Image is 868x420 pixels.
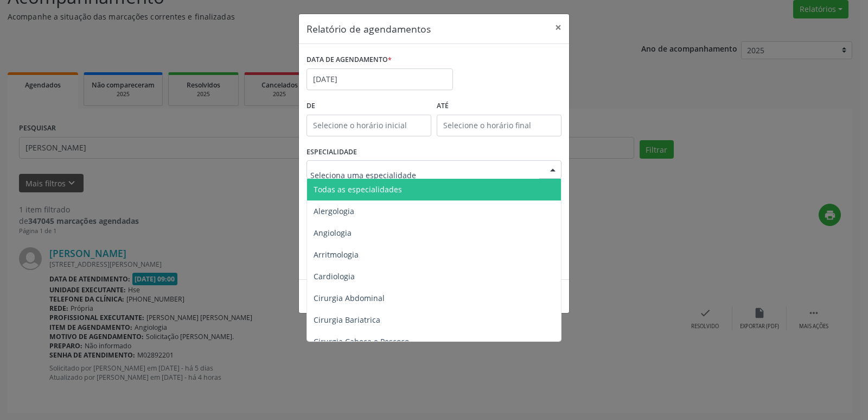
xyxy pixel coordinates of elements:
span: Todas as especialidades [314,184,402,195]
label: ESPECIALIDADE [307,144,357,161]
span: Cirurgia Bariatrica [314,315,380,325]
span: Arritmologia [314,249,359,260]
span: Angiologia [314,228,352,238]
input: Seleciona uma especialidade [310,164,539,186]
input: Selecione o horário inicial [307,115,431,136]
input: Selecione uma data ou intervalo [307,68,453,90]
label: De [307,98,431,115]
span: Cardiologia [314,271,355,281]
label: ATÉ [437,98,561,115]
label: DATA DE AGENDAMENTO [307,52,392,68]
span: Cirurgia Abdominal [314,293,385,303]
span: Cirurgia Cabeça e Pescoço [314,336,409,347]
input: Selecione o horário final [437,115,561,136]
h5: Relatório de agendamentos [307,22,431,36]
button: Close [547,14,569,41]
span: Alergologia [314,206,354,216]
